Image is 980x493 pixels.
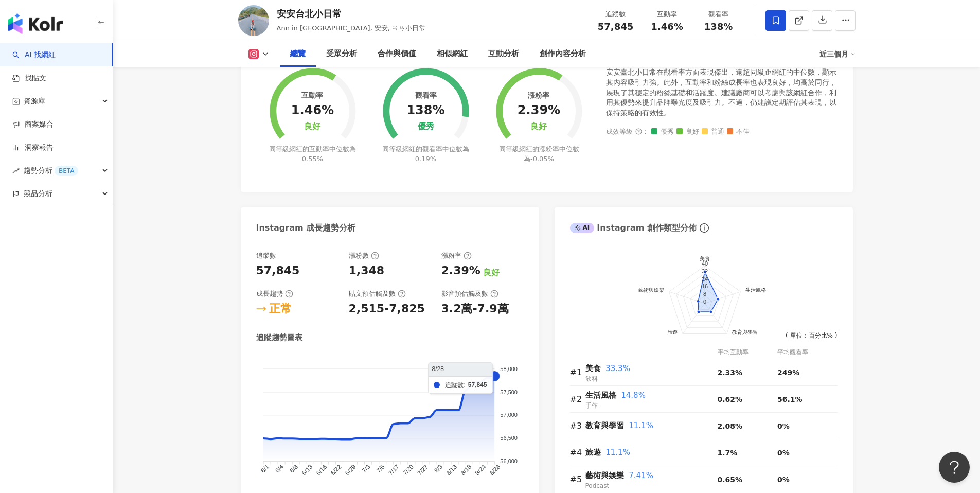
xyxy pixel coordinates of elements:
[500,435,518,441] tspan: 56,500
[418,122,434,132] div: 優秀
[500,365,518,372] tspan: 58,000
[605,448,630,457] span: 11.1%
[301,91,323,99] div: 互動率
[585,482,610,489] span: Podcast
[55,166,78,176] div: BETA
[488,463,502,477] tspan: 8/28
[349,263,385,279] div: 1,348
[777,368,799,377] span: 249%
[256,263,300,279] div: 57,845
[441,301,509,317] div: 3.2萬-7.9萬
[777,476,790,484] span: 0%
[606,128,838,136] div: 成效等級 ：
[596,9,635,20] div: 追蹤數
[777,395,803,403] span: 56.1%
[344,463,358,477] tspan: 6/29
[570,419,585,432] div: #3
[700,256,710,261] text: 美食
[585,364,601,373] span: 美食
[570,446,585,459] div: #4
[12,167,20,174] span: rise
[698,222,710,234] span: info-circle
[585,402,598,409] span: 手作
[277,24,426,32] span: Ann in [GEOGRAPHIC_DATA], 安安, ㄢㄢ小日常
[256,332,302,343] div: 追蹤趨勢圖表
[570,366,585,379] div: #1
[648,9,687,20] div: 互動率
[256,251,276,260] div: 追蹤數
[651,128,674,136] span: 優秀
[441,263,480,279] div: 2.39%
[256,289,293,298] div: 成長趨勢
[288,463,299,474] tspan: 6/8
[274,463,285,474] tspan: 6/4
[300,463,314,477] tspan: 6/13
[629,471,653,480] span: 7.41%
[703,291,706,297] text: 8
[676,128,699,136] span: 良好
[585,421,624,430] span: 教育與學習
[24,90,45,113] span: 資源庫
[530,155,554,163] span: -0.05%
[349,251,379,260] div: 漲粉數
[777,347,838,357] div: 平均觀看率
[12,73,46,83] a: 找貼文
[745,287,766,293] text: 生活風格
[667,329,678,334] text: 旅遊
[500,458,518,464] tspan: 56,000
[585,391,616,400] span: 生活風格
[441,251,472,260] div: 漲粉率
[269,301,292,317] div: 正常
[570,393,585,406] div: #2
[12,143,54,153] a: 洞察報告
[585,448,601,457] span: 旅遊
[444,463,458,477] tspan: 8/13
[727,128,750,136] span: 不佳
[256,222,356,234] div: Instagram 成長趨勢分析
[314,463,328,477] tspan: 6/16
[433,463,444,474] tspan: 8/3
[703,298,706,304] text: 0
[24,182,52,205] span: 競品分析
[415,91,437,99] div: 觀看率
[291,103,334,118] div: 1.46%
[304,122,320,132] div: 良好
[570,223,595,233] div: AI
[701,260,707,267] text: 40
[349,301,425,317] div: 2,515-7,825
[598,21,633,32] span: 57,845
[701,268,707,274] text: 32
[349,289,406,298] div: 貼文預估觸及數
[777,449,790,457] span: 0%
[718,422,743,430] span: 2.08%
[530,122,547,132] div: 良好
[621,391,646,400] span: 14.8%
[528,91,549,99] div: 漲粉率
[718,449,738,457] span: 1.7%
[259,463,271,474] tspan: 6/1
[500,389,518,395] tspan: 57,500
[518,103,560,118] div: 2.39%
[939,452,970,483] iframe: Help Scout Beacon - Open
[268,145,358,163] div: 同等級網紅的互動率中位數為
[406,103,444,118] div: 138%
[701,275,707,281] text: 24
[387,463,401,477] tspan: 7/17
[732,329,757,334] text: 教育與學習
[378,48,416,60] div: 合作與價值
[488,48,519,60] div: 互動分析
[606,67,838,118] div: 安安臺北小日常在觀看率方面表現傑出，遠超同級距網紅的中位數，顯示其內容吸引力強。此外，互動率和粉絲成長率也表現良好，均高於同行，展現了其穩定的粉絲基礎和活躍度。建議廠商可以考慮與該網紅合作，利用...
[718,395,743,403] span: 0.62%
[701,283,707,289] text: 16
[8,13,63,34] img: logo
[326,48,357,60] div: 受眾分析
[500,412,518,418] tspan: 57,000
[702,128,724,136] span: 普通
[605,364,630,373] span: 33.3%
[483,267,500,278] div: 良好
[585,375,598,382] span: 飲料
[819,46,856,62] div: 近三個月
[375,463,386,474] tspan: 7/6
[360,463,371,474] tspan: 7/3
[473,463,487,477] tspan: 8/24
